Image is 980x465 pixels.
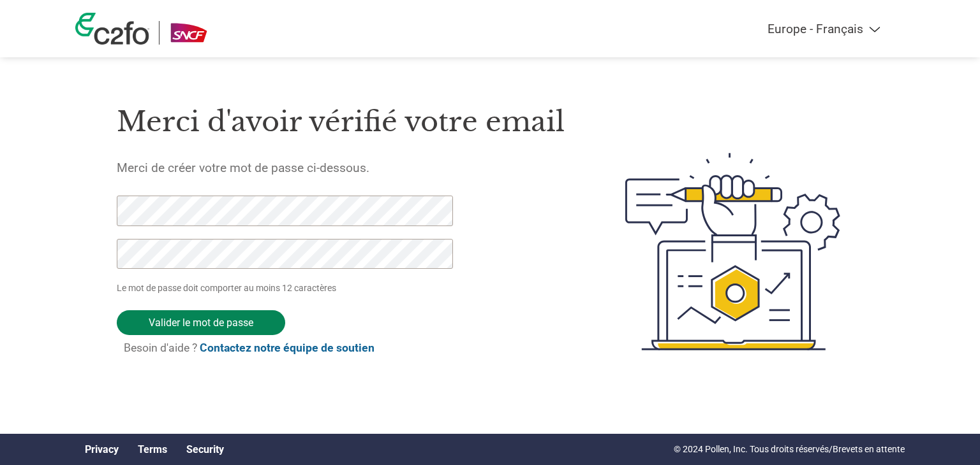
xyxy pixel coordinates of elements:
p: Le mot de passe doit comporter au moins 12 caractères [117,282,457,295]
p: © 2024 Pollen, Inc. Tous droits réservés/Brevets en attente [674,443,905,456]
h5: Merci de créer votre mot de passe ci-dessous. [117,161,565,175]
img: SNCF [169,21,208,45]
img: create-password [602,83,864,420]
span: Besoin d'aide ? [124,341,375,354]
a: Privacy [85,443,119,455]
a: Contactez notre équipe de soutien [200,341,375,354]
a: Security [186,443,224,455]
a: Terms [138,443,167,455]
input: Valider le mot de passe [117,310,285,335]
h1: Merci d'avoir vérifié votre email [117,101,565,143]
img: c2fo logo [75,13,149,45]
